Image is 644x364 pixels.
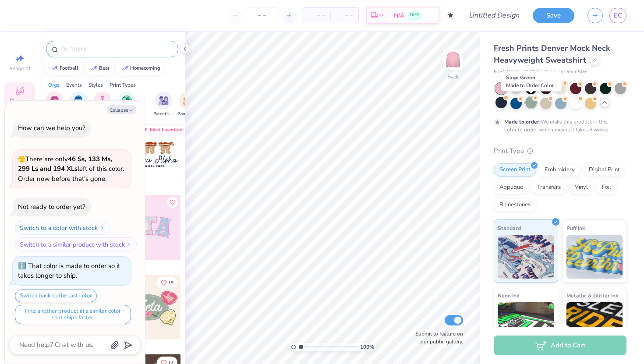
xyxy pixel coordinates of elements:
div: Orgs [48,81,60,89]
input: – – [245,7,279,23]
span: – – [308,11,325,20]
div: Screen Print [494,163,536,177]
img: Standard [498,235,554,279]
img: Back [444,51,462,68]
div: Embroidery [539,163,580,177]
div: That color is made to order so it takes longer to ship. [18,262,120,280]
button: Save [533,8,574,23]
img: Sorority Image [50,95,60,106]
img: Fraternity Image [74,95,83,106]
button: filter button [46,92,63,117]
div: Most Favorited [137,124,187,135]
img: Game Day Image [183,95,193,106]
input: Try "Alpha" [60,45,173,53]
div: filter for Sports [118,92,135,117]
div: Vinyl [569,181,594,194]
button: homecoming [117,62,164,75]
button: bear [85,62,113,75]
div: football [60,66,78,71]
img: Puff Ink [566,235,623,279]
div: filter for Game Day [177,92,198,117]
img: Switch to a color with stock [99,225,105,230]
span: Made to Order Color [506,82,554,89]
span: Designs [10,97,29,104]
span: There are only left of this color. Order now before that's gone. [18,155,124,183]
span: Fresh Prints [494,68,520,76]
button: Switch to a similar product with stock [15,237,137,251]
button: filter button [69,92,88,117]
div: filter for Fraternity [69,92,88,117]
div: Events [66,81,82,89]
button: Switch back to the last color [15,290,97,302]
div: Rhinestones [494,198,536,212]
span: – – [336,11,353,20]
button: Switch to a color with stock [15,221,110,235]
span: Neon Ink [498,291,519,300]
button: filter button [94,92,111,117]
button: Collapse [107,105,136,114]
img: Neon Ink [498,302,554,346]
button: filter button [118,92,135,117]
div: filter for Sorority [46,92,63,117]
img: trend_line.gif [90,66,97,71]
span: Image AI [10,65,30,72]
span: Game Day [177,111,198,117]
button: football [46,62,82,75]
div: Sage Green [501,71,562,92]
span: Fresh Prints Denver Mock Neck Heavyweight Sweatshirt [494,43,610,65]
div: Digital Print [583,163,626,177]
div: Not ready to order yet? [18,202,85,211]
a: EC [609,8,626,23]
img: Sports Image [122,95,132,106]
span: Parent's Weekend [153,111,173,117]
div: bear [99,66,110,71]
span: EC [614,11,622,21]
span: Metallic & Glitter Ink [566,291,618,300]
button: Like [167,197,178,208]
span: Minimum Order: 50 + [543,68,587,76]
button: Find another product in a similar color that ships faster [15,305,131,324]
span: FREE [410,12,419,18]
div: Applique [494,181,529,194]
span: Standard [498,223,521,233]
div: Foil [596,181,617,194]
img: Switch to a similar product with stock [127,242,132,247]
button: Like [157,277,177,289]
img: Metallic & Glitter Ink [566,302,623,346]
input: Untitled Design [462,7,526,24]
img: Parent's Weekend Image [159,95,169,106]
div: Back [447,73,459,81]
button: filter button [177,92,198,117]
span: 🫣 [18,155,25,163]
div: Print Types [110,81,136,89]
span: N/A [394,11,404,20]
img: trend_line.gif [51,66,58,71]
div: How can we help you? [18,124,85,132]
img: trend_line.gif [121,66,128,71]
span: Puff Ink [566,223,585,233]
img: Club Image [98,95,107,106]
span: 19 [168,281,173,285]
div: We make this product in this color to order, which means it takes 8 weeks. [504,118,612,134]
div: Styles [88,81,103,89]
div: homecoming [130,66,160,71]
label: Submit to feature on our public gallery. [410,330,463,346]
div: filter for Parent's Weekend [153,92,173,117]
strong: Made to order: [504,118,541,125]
span: 100 % [360,343,374,351]
div: Print Type [494,146,626,156]
div: filter for Club [94,92,111,117]
div: Transfers [531,181,566,194]
button: filter button [153,92,173,117]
